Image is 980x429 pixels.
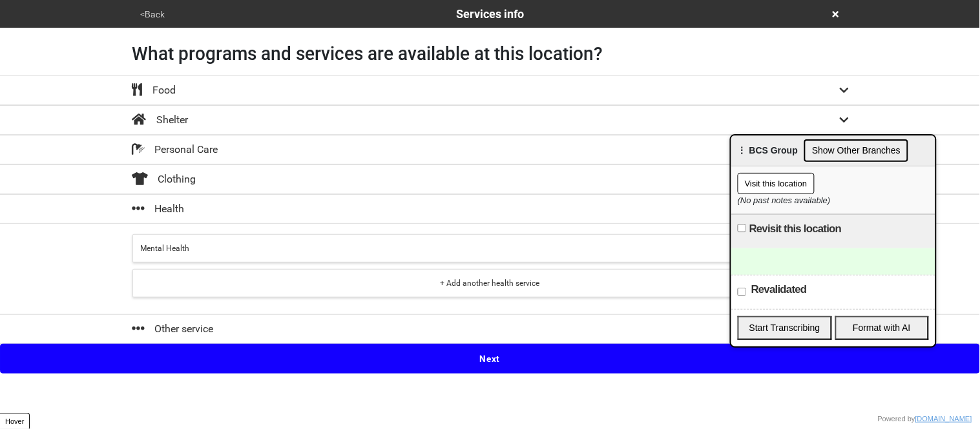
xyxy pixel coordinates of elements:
button: Mental Health [132,234,848,263]
button: Format with AI [835,316,930,340]
span: ⋮ BCS Group [738,145,798,155]
button: Visit this location [738,173,815,195]
div: Other service [132,321,214,337]
button: Start Transcribing [738,316,832,340]
div: Clothing [132,172,196,187]
button: + Add another health service [132,269,848,297]
div: Personal Care [132,142,218,157]
h1: What programs and services are available at this location? [132,43,848,65]
div: Shelter [132,112,189,128]
i: (No past notes available) [738,195,831,205]
span: Services info [456,7,524,21]
div: + Add another health service [141,277,840,289]
label: Revalidated [751,282,807,297]
label: Revisit this location [749,221,842,237]
div: Health [132,201,185,217]
div: Powered by [878,414,972,424]
div: Mental Health [141,243,840,254]
button: <Back [137,7,169,22]
a: [DOMAIN_NAME] [915,415,972,423]
button: Show Other Branches [804,139,908,162]
div: Food [132,83,176,98]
